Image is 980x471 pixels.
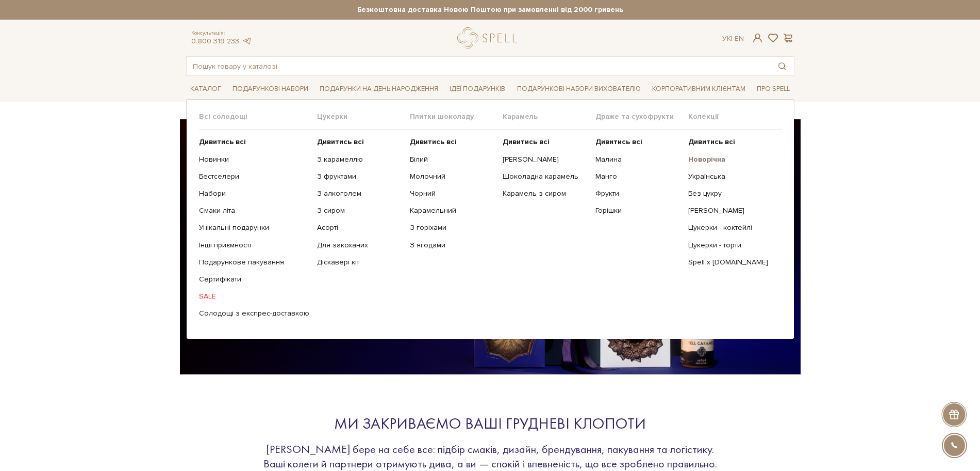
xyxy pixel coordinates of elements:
[595,189,680,198] a: Фрукти
[317,172,402,181] a: З фруктами
[199,172,309,181] a: Бестселери
[688,112,781,121] span: Колекції
[186,5,794,14] strong: Безкоштовна доставка Новою Поштою при замовленні від 2000 гривень
[253,442,727,470] p: [PERSON_NAME] бере на себе все: підбір смаків, дизайн, брендування, пакування та логістику. Ваші ...
[595,172,680,181] a: Манго
[688,258,773,267] a: Spell x [DOMAIN_NAME]
[753,81,794,97] a: Про Spell
[317,137,364,146] b: Дивитись всі
[688,137,735,146] b: Дивитись всі
[317,258,402,267] a: Діскавері кіт
[199,309,309,318] a: Солодощі з експрес-доставкою
[253,414,727,434] div: Ми закриваємо ваші грудневі клопоти
[186,99,794,339] div: Каталог
[199,189,309,198] a: Набори
[317,137,402,147] a: Дивитись всі
[228,81,312,97] a: Подарункові набори
[410,155,495,164] a: Білий
[688,223,773,232] a: Цукерки - коктейлі
[445,81,509,97] a: Ідеї подарунків
[595,112,688,121] span: Драже та сухофрукти
[410,223,495,232] a: З горіхами
[199,137,246,146] b: Дивитись всі
[187,57,770,75] input: Пошук товару у каталозі
[503,137,550,146] b: Дивитись всі
[199,241,309,250] a: Інші приємності
[242,37,252,45] a: telegram
[503,172,588,181] a: Шоколадна карамель
[410,172,495,181] a: Молочний
[595,137,642,146] b: Дивитись всі
[688,241,773,250] a: Цукерки - торти
[317,155,402,164] a: З карамеллю
[199,275,309,284] a: Сертифікати
[317,206,402,215] a: З сиром
[410,137,457,146] b: Дивитись всі
[410,206,495,215] a: Карамельний
[731,34,733,43] span: |
[199,223,309,232] a: Унікальні подарунки
[513,80,645,98] a: Подарункові набори вихователю
[688,206,773,215] a: [PERSON_NAME]
[315,81,442,97] a: Подарунки на День народження
[199,155,309,164] a: Новинки
[410,137,495,147] a: Дивитись всі
[317,112,410,121] span: Цукерки
[595,155,680,164] a: Малина
[457,27,522,49] a: logo
[688,155,725,164] b: Новорічна
[503,137,588,147] a: Дивитись всі
[770,57,794,75] button: Пошук товару у каталозі
[199,137,309,147] a: Дивитись всі
[648,80,750,98] a: Корпоративним клієнтам
[722,34,744,43] div: Ук
[503,189,588,198] a: Карамель з сиром
[199,258,309,267] a: Подарункове пакування
[410,241,495,250] a: З ягодами
[735,34,744,43] a: En
[688,155,773,164] a: Новорічна
[186,81,225,97] a: Каталог
[199,112,317,121] span: Всі солодощі
[199,292,309,301] a: SALE
[191,37,239,45] a: 0 800 319 233
[688,172,773,181] a: Українська
[688,189,773,198] a: Без цукру
[503,112,595,121] span: Карамель
[688,137,773,147] a: Дивитись всі
[410,189,495,198] a: Чорний
[199,206,309,215] a: Смаки літа
[595,137,680,147] a: Дивитись всі
[317,223,402,232] a: Асорті
[191,30,252,37] span: Консультація:
[595,206,680,215] a: Горішки
[317,189,402,198] a: З алкоголем
[410,112,503,121] span: Плитки шоколаду
[317,241,402,250] a: Для закоханих
[503,155,588,164] a: [PERSON_NAME]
